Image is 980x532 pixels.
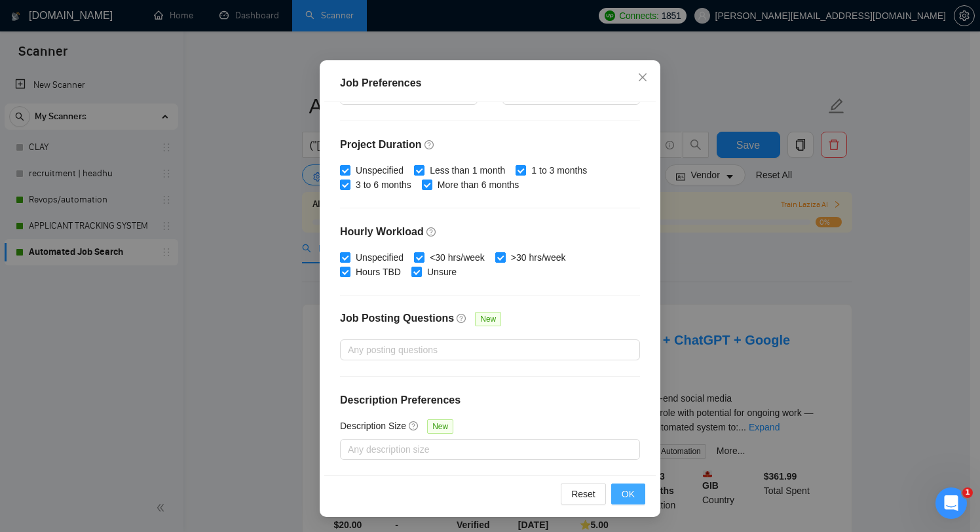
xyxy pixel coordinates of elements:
[432,178,525,192] span: More than 6 months
[611,484,645,504] button: OK
[340,75,640,91] div: Job Preferences
[625,60,660,96] button: Close
[350,178,417,192] span: 3 to 6 months
[340,392,640,408] h4: Description Preferences
[350,163,409,178] span: Unspecified
[571,487,595,501] span: Reset
[622,487,635,501] span: OK
[506,250,571,265] span: >30 hrs/week
[935,487,967,519] iframe: Intercom live chat
[475,312,501,326] span: New
[340,224,640,240] h4: Hourly Workload
[350,250,409,265] span: Unspecified
[427,419,453,434] span: New
[409,421,419,431] span: question-circle
[340,311,454,326] h4: Job Posting Questions
[340,137,640,153] h4: Project Duration
[637,72,648,83] span: close
[457,313,467,324] span: question-circle
[422,265,462,279] span: Unsure
[424,250,490,265] span: <30 hrs/week
[426,227,437,237] span: question-circle
[962,487,973,498] span: 1
[561,484,606,504] button: Reset
[424,140,435,150] span: question-circle
[350,265,406,279] span: Hours TBD
[340,419,406,433] h5: Description Size
[526,163,592,178] span: 1 to 3 months
[424,163,510,178] span: Less than 1 month
[478,84,502,121] div: -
